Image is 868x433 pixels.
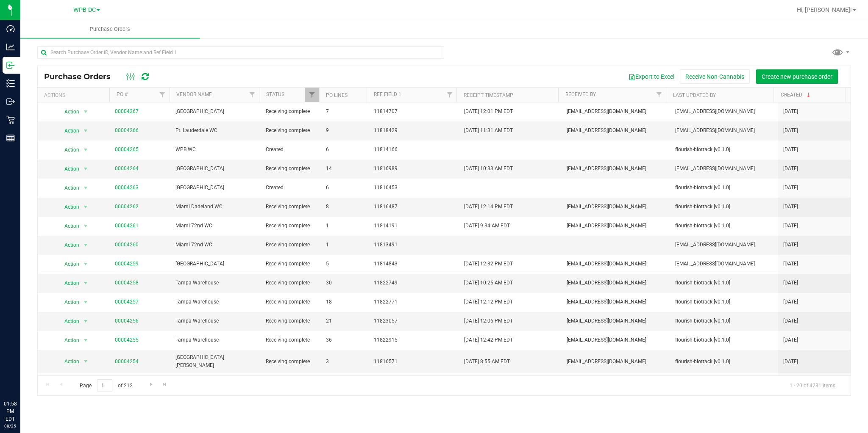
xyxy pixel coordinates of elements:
span: 36 [326,336,364,344]
span: [DATE] [783,203,798,211]
span: [DATE] 12:12 PM EDT [464,298,513,306]
span: Miami 72nd WC [175,222,256,230]
span: 11816453 [374,184,454,192]
span: 11814166 [374,146,454,154]
span: [EMAIL_ADDRESS][DOMAIN_NAME] [567,222,665,230]
a: Filter [442,88,456,102]
span: [GEOGRAPHIC_DATA] [175,108,256,116]
span: Receiving complete [266,260,316,268]
span: 11822915 [374,336,454,344]
span: select [80,334,91,346]
span: 11816571 [374,358,454,366]
inline-svg: Dashboard [6,25,15,33]
span: Action [57,258,80,270]
a: Purchase Orders [20,20,200,38]
span: 14 [326,165,364,173]
inline-svg: Retail [6,116,15,124]
a: PO # [117,91,128,97]
a: Ref Field 1 [374,91,401,97]
span: [DATE] 12:42 PM EDT [464,336,513,344]
span: [EMAIL_ADDRESS][DOMAIN_NAME] [567,336,665,344]
span: flourish-biotrack [v0.1.0] [675,146,773,154]
span: select [80,356,91,367]
span: Action [57,163,80,175]
span: [DATE] 12:32 PM EDT [464,260,513,268]
span: 11818429 [374,127,454,135]
span: [GEOGRAPHIC_DATA] [175,165,256,173]
span: select [80,201,91,213]
span: 11822749 [374,279,454,287]
span: Action [57,315,80,327]
span: flourish-biotrack [v0.1.0] [675,358,773,366]
span: 11822771 [374,298,454,306]
span: select [80,163,91,175]
inline-svg: Inbound [6,61,15,69]
span: Tampa Warehouse [175,298,256,306]
span: [EMAIL_ADDRESS][DOMAIN_NAME] [675,241,773,249]
span: select [80,125,91,137]
span: select [80,144,91,156]
span: 6 [326,146,364,154]
input: 1 [97,379,112,392]
a: 00004257 [115,299,139,305]
span: flourish-biotrack [v0.1.0] [675,184,773,192]
p: 08/25 [4,423,17,429]
a: Vendor Name [176,91,212,97]
a: 00004263 [115,185,139,190]
a: 00004256 [115,318,139,324]
a: Go to the next page [145,379,157,391]
span: [GEOGRAPHIC_DATA] [175,260,256,268]
span: [DATE] [783,108,798,116]
span: Created [266,146,316,154]
span: [DATE] [783,241,798,249]
span: Page of 212 [72,379,139,392]
span: select [80,315,91,327]
span: Action [57,144,80,156]
span: [DATE] 12:14 PM EDT [464,203,513,211]
a: 00004264 [115,165,139,171]
a: Receipt Timestamp [464,92,513,98]
span: Receiving complete [266,222,316,230]
span: Hi, [PERSON_NAME]! [797,6,852,13]
p: 01:58 PM EDT [4,400,17,423]
span: [DATE] 12:06 PM EDT [464,317,513,325]
span: [DATE] 11:31 AM EDT [464,127,513,135]
span: [EMAIL_ADDRESS][DOMAIN_NAME] [567,298,665,306]
span: select [80,106,91,118]
span: 1 [326,222,364,230]
a: 00004265 [115,146,139,152]
span: select [80,277,91,289]
span: [DATE] [783,184,798,192]
span: select [80,182,91,194]
span: [DATE] 10:25 AM EDT [464,279,513,287]
inline-svg: Inventory [6,79,15,88]
a: Filter [652,88,666,102]
span: Tampa Warehouse [175,279,256,287]
span: select [80,296,91,308]
a: 00004260 [115,242,139,248]
span: 11814843 [374,260,454,268]
a: 00004262 [115,204,139,210]
span: 21 [326,317,364,325]
iframe: Resource center unread badge [25,364,35,374]
div: Actions [44,92,106,98]
a: 00004259 [115,261,139,267]
span: Tampa Warehouse [175,336,256,344]
span: 11816989 [374,165,454,173]
span: flourish-biotrack [v0.1.0] [675,203,773,211]
inline-svg: Outbound [6,97,15,106]
span: Receiving complete [266,108,316,116]
span: [DATE] 12:01 PM EDT [464,108,513,116]
a: Last Updated By [673,92,716,98]
span: 6 [326,184,364,192]
span: [EMAIL_ADDRESS][DOMAIN_NAME] [567,203,665,211]
span: 8 [326,203,364,211]
span: Receiving complete [266,127,316,135]
span: [DATE] [783,279,798,287]
span: flourish-biotrack [v0.1.0] [675,279,773,287]
span: Action [57,201,80,213]
span: 30 [326,279,364,287]
span: [GEOGRAPHIC_DATA][PERSON_NAME] [175,353,256,370]
a: 00004258 [115,280,139,286]
span: Action [57,106,80,118]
